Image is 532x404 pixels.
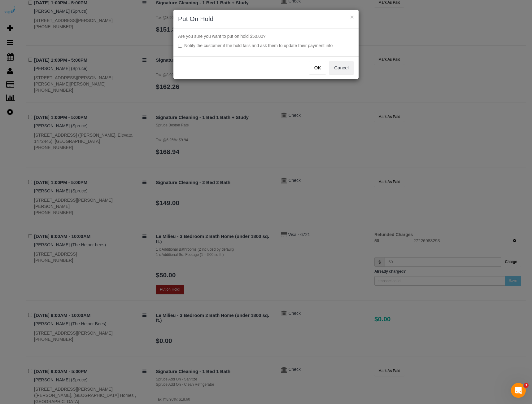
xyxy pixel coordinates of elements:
input: Notify the customer if the hold fails and ask them to update their payment info [178,44,182,48]
span: Are you sure you want to put on hold $50.00? [178,34,266,39]
label: Notify the customer if the hold fails and ask them to update their payment info [178,42,354,49]
button: × [350,14,354,20]
button: OK [309,61,326,74]
button: Cancel [329,61,354,74]
span: 3 [524,383,529,388]
h3: Put On Hold [178,14,354,24]
iframe: Intercom live chat [511,383,526,398]
sui-modal: Put On Hold [173,10,359,79]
